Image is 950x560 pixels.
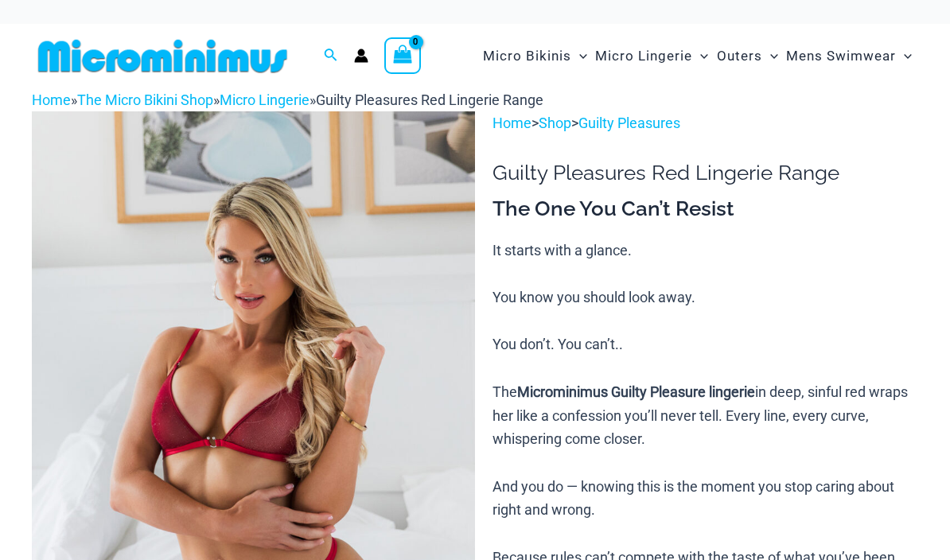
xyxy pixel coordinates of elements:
a: Shop [539,115,571,131]
a: Micro BikinisMenu ToggleMenu Toggle [479,32,591,80]
a: Search icon link [324,46,338,66]
span: Menu Toggle [571,36,587,76]
a: Mens SwimwearMenu ToggleMenu Toggle [782,32,916,80]
h3: The One You Can’t Resist [493,196,918,223]
span: » » » [32,91,543,108]
span: Menu Toggle [762,36,778,76]
span: Micro Bikinis [483,36,571,76]
a: Micro Lingerie [220,91,310,108]
b: Microminimus Guilty Pleasure lingerie [517,383,755,400]
span: Menu Toggle [896,36,912,76]
nav: Site Navigation [477,29,918,83]
span: Guilty Pleasures Red Lingerie Range [316,91,543,108]
span: Mens Swimwear [786,36,896,76]
p: > > [493,111,918,135]
a: Micro LingerieMenu ToggleMenu Toggle [591,32,712,80]
a: The Micro Bikini Shop [77,91,213,108]
a: Account icon link [354,49,368,63]
span: Micro Lingerie [595,36,692,76]
h1: Guilty Pleasures Red Lingerie Range [493,161,918,185]
a: Guilty Pleasures [578,115,680,131]
a: OutersMenu ToggleMenu Toggle [713,32,782,80]
span: Outers [717,36,762,76]
a: View Shopping Cart, empty [384,37,421,74]
a: Home [493,115,531,131]
a: Home [32,91,71,108]
span: Menu Toggle [692,36,708,76]
img: MM SHOP LOGO FLAT [32,38,294,74]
